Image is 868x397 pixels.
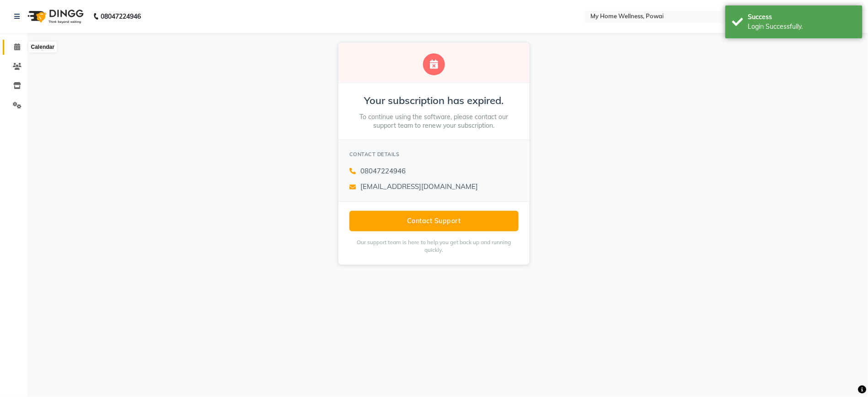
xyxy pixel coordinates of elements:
[360,166,406,177] span: 08047224946
[360,182,478,192] span: [EMAIL_ADDRESS][DOMAIN_NAME]
[349,211,519,231] button: Contact Support
[29,42,57,53] div: Calendar
[748,22,856,31] div: Login Successfully.
[748,12,856,22] div: Success
[23,4,86,29] img: logo
[349,239,519,254] p: Our support team is here to help you get back up and running quickly.
[349,151,400,157] span: CONTACT DETAILS
[101,4,141,29] b: 08047224946
[349,113,519,131] p: To continue using the software, please contact our support team to renew your subscription.
[349,94,519,107] h2: Your subscription has expired.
